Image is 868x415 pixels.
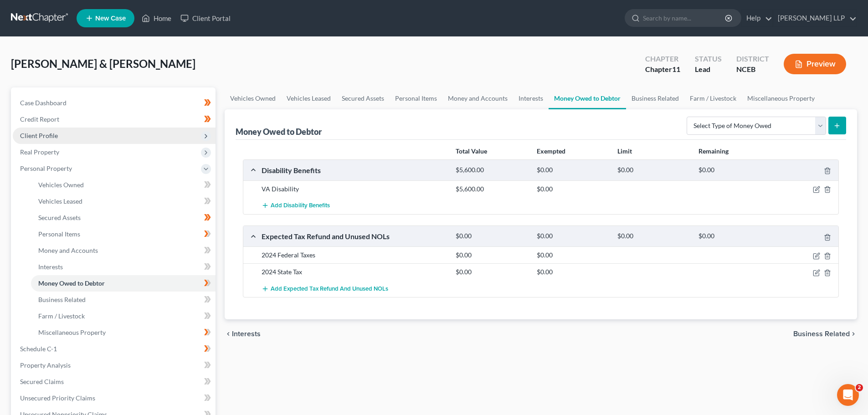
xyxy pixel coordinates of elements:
[257,267,451,277] div: 2024 State Tax
[20,361,71,369] span: Property Analysis
[31,226,216,242] a: Personal Items
[232,330,261,338] span: Interests
[694,232,775,241] div: $0.00
[850,330,857,338] i: chevron_right
[225,330,261,338] button: chevron_left Interests
[31,324,216,341] a: Miscellaneous Property
[271,202,330,210] span: Add Disability Benefits
[837,384,859,406] iframe: Intercom live chat
[736,64,769,75] div: NCEB
[20,132,58,139] span: Client Profile
[31,242,216,259] a: Money and Accounts
[736,54,769,64] div: District
[38,312,85,320] span: Farm / Livestock
[793,330,857,338] button: Business Related chevron_right
[13,111,216,128] a: Credit Report
[225,87,281,109] a: Vehicles Owned
[451,232,532,241] div: $0.00
[31,292,216,308] a: Business Related
[31,177,216,193] a: Vehicles Owned
[137,10,176,26] a: Home
[742,10,772,26] a: Help
[20,378,64,385] span: Secured Claims
[613,232,693,241] div: $0.00
[31,308,216,324] a: Farm / Livestock
[38,214,81,221] span: Secured Assets
[257,165,451,175] div: Disability Benefits
[20,148,59,156] span: Real Property
[532,251,613,260] div: $0.00
[13,341,216,357] a: Schedule C-1
[537,147,565,155] strong: Exempted
[613,166,693,174] div: $0.00
[38,197,82,205] span: Vehicles Leased
[456,147,487,155] strong: Total Value
[694,166,775,174] div: $0.00
[451,184,532,194] div: $5,600.00
[38,328,106,336] span: Miscellaneous Property
[672,65,680,73] span: 11
[176,10,235,26] a: Client Portal
[271,285,388,292] span: Add Expected Tax Refund and Unused NOLs
[38,230,80,238] span: Personal Items
[95,15,126,22] span: New Case
[20,394,95,402] span: Unsecured Priority Claims
[31,210,216,226] a: Secured Assets
[13,357,216,374] a: Property Analysis
[856,384,863,391] span: 2
[38,246,98,254] span: Money and Accounts
[532,267,613,277] div: $0.00
[20,99,67,107] span: Case Dashboard
[236,126,324,137] div: Money Owed to Debtor
[31,259,216,275] a: Interests
[257,231,451,241] div: Expected Tax Refund and Unused NOLs
[617,147,632,155] strong: Limit
[645,54,680,64] div: Chapter
[532,166,613,174] div: $0.00
[20,164,72,172] span: Personal Property
[643,10,726,26] input: Search by name...
[549,87,626,109] a: Money Owed to Debtor
[13,95,216,111] a: Case Dashboard
[281,87,336,109] a: Vehicles Leased
[532,232,613,241] div: $0.00
[699,147,729,155] strong: Remaining
[532,184,613,194] div: $0.00
[31,193,216,210] a: Vehicles Leased
[390,87,442,109] a: Personal Items
[695,54,722,64] div: Status
[257,251,451,260] div: 2024 Federal Taxes
[336,87,390,109] a: Secured Assets
[451,267,532,277] div: $0.00
[13,390,216,406] a: Unsecured Priority Claims
[513,87,549,109] a: Interests
[20,345,57,353] span: Schedule C-1
[451,251,532,260] div: $0.00
[262,280,388,297] button: Add Expected Tax Refund and Unused NOLs
[38,279,105,287] span: Money Owed to Debtor
[257,184,451,194] div: VA Disability
[784,54,846,74] button: Preview
[442,87,513,109] a: Money and Accounts
[262,197,330,214] button: Add Disability Benefits
[626,87,684,109] a: Business Related
[20,115,59,123] span: Credit Report
[225,330,232,338] i: chevron_left
[31,275,216,292] a: Money Owed to Debtor
[742,87,820,109] a: Miscellaneous Property
[11,57,195,70] span: [PERSON_NAME] & [PERSON_NAME]
[684,87,742,109] a: Farm / Livestock
[695,64,722,75] div: Lead
[38,181,84,189] span: Vehicles Owned
[451,166,532,174] div: $5,600.00
[38,263,63,271] span: Interests
[13,374,216,390] a: Secured Claims
[793,330,850,338] span: Business Related
[645,64,680,75] div: Chapter
[773,10,857,26] a: [PERSON_NAME] LLP
[38,296,86,303] span: Business Related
